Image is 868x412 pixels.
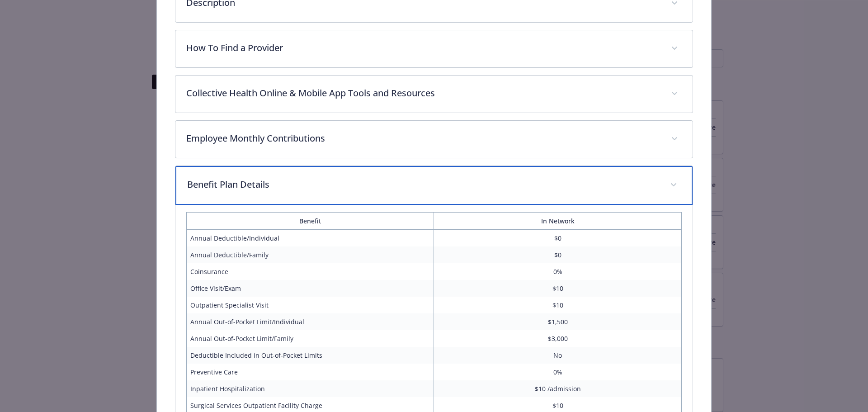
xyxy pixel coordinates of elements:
p: Employee Monthly Contributions [186,132,660,145]
td: Coinsurance [186,263,434,280]
div: How To Find a Provider [175,30,693,67]
td: $10 /admission [434,380,682,397]
td: Annual Out-of-Pocket Limit/Individual [186,313,434,330]
td: Preventive Care [186,364,434,380]
td: Office Visit/Exam [186,280,434,297]
td: 0% [434,364,682,380]
div: Benefit Plan Details [175,166,693,205]
th: In Network [434,213,682,230]
div: Employee Monthly Contributions [175,121,693,158]
td: Annual Out-of-Pocket Limit/Family [186,330,434,347]
td: $0 [434,246,682,263]
div: Collective Health Online & Mobile App Tools and Resources [175,76,693,113]
p: Collective Health Online & Mobile App Tools and Resources [186,86,660,100]
td: $3,000 [434,330,682,347]
td: 0% [434,263,682,280]
td: Annual Deductible/Individual [186,230,434,247]
td: No [434,347,682,364]
td: Deductible Included in Out-of-Pocket Limits [186,347,434,364]
p: Benefit Plan Details [187,178,660,191]
td: Annual Deductible/Family [186,246,434,263]
td: $1,500 [434,313,682,330]
th: Benefit [186,213,434,230]
td: Outpatient Specialist Visit [186,297,434,313]
td: Inpatient Hospitalization [186,380,434,397]
td: $10 [434,280,682,297]
td: $0 [434,230,682,247]
p: How To Find a Provider [186,41,660,55]
td: $10 [434,297,682,313]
